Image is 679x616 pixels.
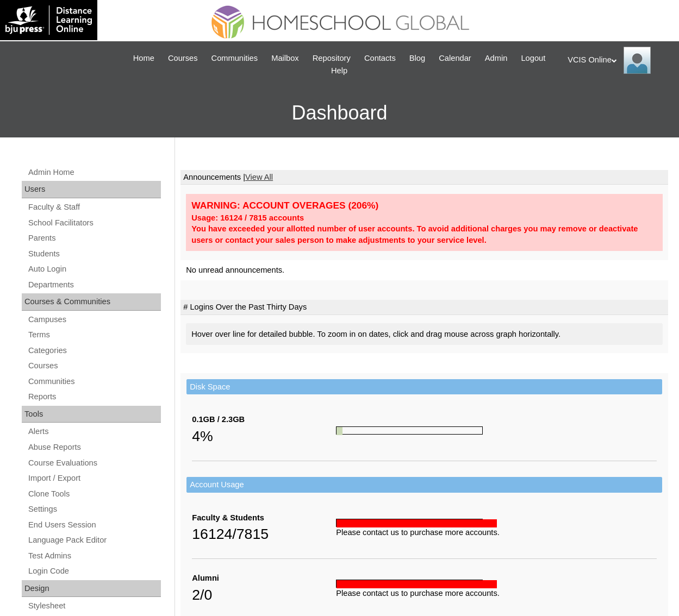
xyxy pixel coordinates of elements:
div: WARNING: ACCOUNT OVERAGES (206%) [191,199,657,212]
a: Course Evaluations [27,456,161,470]
a: End Users Session [27,518,161,532]
a: View All [245,173,273,181]
a: Settings [27,502,161,516]
td: Announcements | [180,170,668,185]
div: 16124/7815 [192,523,336,545]
a: Stylesheet [27,599,161,613]
a: Categories [27,344,161,357]
a: Test Admins [27,549,161,563]
a: Communities [27,375,161,388]
a: Students [27,247,161,261]
a: Calendar [433,52,476,65]
a: Reports [27,390,161,404]
div: Hover over line for detailed bubble. To zoom in on dates, click and drag mouse across graph horiz... [186,323,663,345]
span: Help [331,65,347,77]
img: logo-white.png [5,5,92,35]
div: Alumni [192,573,336,584]
a: Import / Export [27,472,161,485]
a: School Facilitators [27,216,161,230]
a: Auto Login [27,262,161,276]
a: Login Code [27,564,161,578]
div: Users [22,181,161,198]
a: Departments [27,278,161,292]
div: VCIS Online [568,47,668,74]
a: Admin [479,52,513,65]
td: No unread announcements. [180,260,668,280]
a: Alerts [27,425,161,438]
span: Repository [313,52,351,65]
span: Home [133,52,154,65]
a: Parents [27,231,161,245]
a: Terms [27,328,161,342]
a: Abuse Reports [27,441,161,454]
a: Faculty & Staff [27,200,161,214]
a: Courses [27,359,161,373]
span: Contacts [364,52,396,65]
a: Repository [307,52,356,65]
a: Courses [163,52,203,65]
a: Campuses [27,313,161,326]
a: Contacts [359,52,401,65]
a: Communities [206,52,264,65]
td: # Logins Over the Past Thirty Days [180,300,668,315]
a: Mailbox [266,52,304,65]
div: Courses & Communities [22,293,161,311]
a: Clone Tools [27,487,161,501]
img: VCIS Online Admin [624,47,651,74]
h3: Dashboard [5,89,674,137]
div: Please contact us to purchase more accounts. [336,527,657,538]
div: Design [22,580,161,598]
a: Blog [404,52,431,65]
span: Admin [485,52,508,65]
a: Logout [515,52,551,65]
span: Courses [168,52,198,65]
a: Help [326,65,353,77]
div: Please contact us to purchase more accounts. [336,588,657,599]
a: Admin Home [27,166,161,179]
div: 0.1GB / 2.3GB [192,414,336,425]
div: 4% [192,425,336,447]
div: Tools [22,406,161,423]
td: Account Usage [186,477,662,493]
span: Blog [409,52,425,65]
span: Logout [521,52,545,65]
span: Calendar [439,52,471,65]
a: Home [128,52,160,65]
td: Disk Space [186,379,662,395]
span: Communities [211,52,258,65]
div: 2/0 [192,584,336,606]
a: Language Pack Editor [27,533,161,547]
span: Mailbox [271,52,299,65]
div: Faculty & Students [192,512,336,524]
div: You have exceeded your allotted number of user accounts. To avoid additional charges you may remo... [191,223,657,246]
strong: Usage: 16124 / 7815 accounts [191,213,304,222]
